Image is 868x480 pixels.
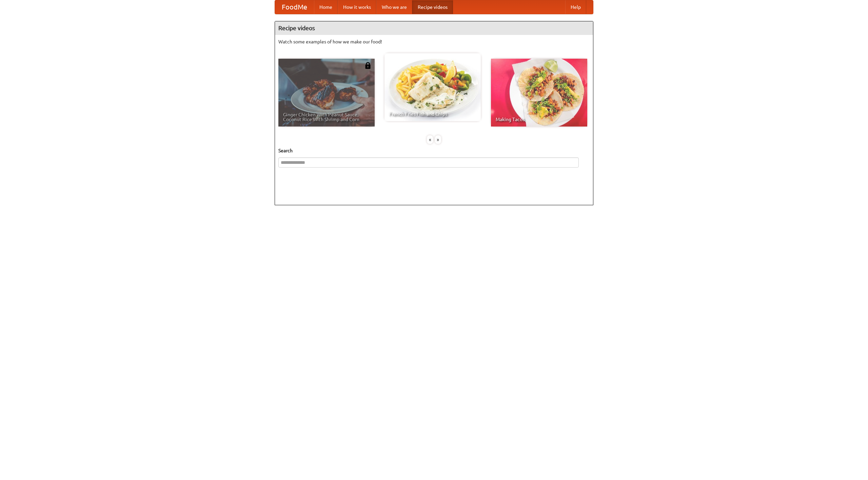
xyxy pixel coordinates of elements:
h4: Recipe videos [275,21,593,35]
a: Recipe videos [412,0,453,14]
a: Home [314,0,338,14]
p: Watch some examples of how we make our food! [278,38,590,45]
a: Help [565,0,586,14]
a: Making Tacos [491,59,587,127]
div: » [435,135,441,144]
img: 483408.png [364,62,371,69]
a: French Fries Fish and Chips [384,53,481,121]
span: Making Tacos [496,117,583,122]
a: Who we are [376,0,412,14]
div: « [427,135,433,144]
a: How it works [338,0,376,14]
h5: Search [278,147,590,154]
span: French Fries Fish and Chips [389,112,476,116]
a: FoodMe [275,0,314,14]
